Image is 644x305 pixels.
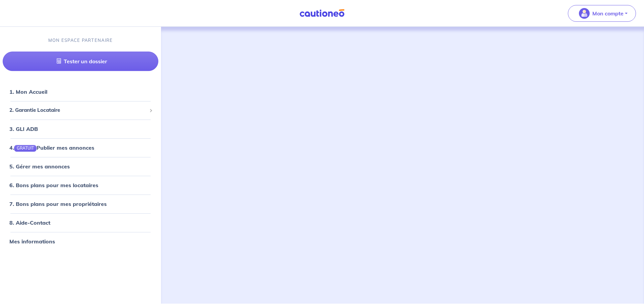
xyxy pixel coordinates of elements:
[3,122,158,136] div: 3. GLI ADB
[9,163,70,170] a: 5. Gérer mes annonces
[592,9,624,17] p: Mon compte
[3,104,158,117] div: 2. Garantie Locataire
[3,160,158,173] div: 5. Gérer mes annonces
[9,88,47,95] a: 1. Mon Accueil
[9,126,38,132] a: 3. GLI ADB
[568,5,636,22] button: illu_account_valid_menu.svgMon compte
[9,238,55,245] a: Mes informations
[9,201,107,207] a: 7. Bons plans pour mes propriétaires
[3,197,158,211] div: 7. Bons plans pour mes propriétaires
[579,8,590,19] img: illu_account_valid_menu.svg
[9,219,50,226] a: 8. Aide-Contact
[3,235,158,248] div: Mes informations
[3,85,158,98] div: 1. Mon Accueil
[3,52,158,71] a: Tester un dossier
[9,106,147,114] span: 2. Garantie Locataire
[48,37,113,44] p: MON ESPACE PARTENAIRE
[3,141,158,154] div: 4.GRATUITPublier mes annonces
[3,178,158,192] div: 6. Bons plans pour mes locataires
[9,182,98,188] a: 6. Bons plans pour mes locataires
[3,216,158,229] div: 8. Aide-Contact
[297,9,347,17] img: Cautioneo
[9,144,94,151] a: 4.GRATUITPublier mes annonces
